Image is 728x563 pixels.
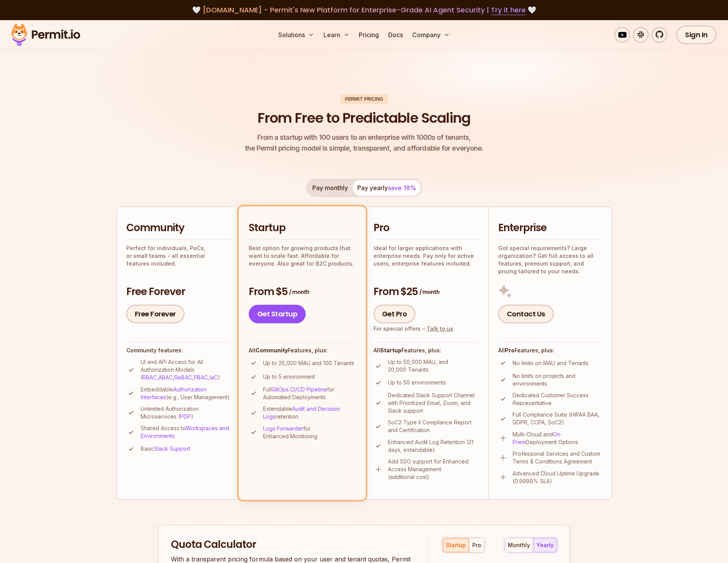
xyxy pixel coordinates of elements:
a: RBAC [143,374,157,381]
p: SoC2 Type II Compliance Report and Certification [388,419,479,434]
h3: From $25 [373,285,479,299]
p: Embeddable (e.g., User Management) [141,386,231,401]
button: Solutions [275,27,317,43]
a: Contact Us [498,305,554,323]
a: Audit and Decision Logs [263,405,340,420]
p: Dedicated Customer Success Representative [513,391,602,407]
p: Extendable retention [263,405,356,421]
a: Free Forever [126,305,184,323]
p: Add SSO support for Enhanced Access Management (additional cost) [388,458,479,481]
a: On-Prem [513,431,563,445]
p: for Enhanced Monitoring [263,425,356,440]
a: PDP [180,413,191,420]
h4: Community features: [126,347,231,354]
p: Full Compliance Suite (HIPAA BAA, GDPR, CCPA, SoC2) [513,411,602,426]
a: Get Pro [373,305,416,323]
a: Talk to us [427,325,453,332]
p: Enhanced Audit Log Retention (21 days, extendable) [388,438,479,454]
div: For special offers - [373,325,453,333]
h4: All Features, plus: [249,347,356,354]
h3: From $5 [249,285,356,299]
span: From a startup with 100 users to an enterprise with 1000s of tenants, [245,132,484,143]
a: ReBAC [174,374,192,381]
img: Permit logo [8,22,84,48]
p: UI and API Access for All Authorization Models ( , , , , ) [141,358,231,381]
a: ABAC [158,374,173,381]
span: / month [289,288,309,296]
a: Slack Support [154,445,190,452]
h2: Quota Calculator [171,538,414,552]
strong: Pro [505,347,515,354]
p: Ideal for larger applications with enterprise needs. Pay only for active users, enterprise featur... [373,244,479,268]
div: pro [472,541,481,549]
a: PBAC [194,374,208,381]
a: GitOps CI/CD Pipeline [272,386,327,393]
strong: Community [255,347,288,354]
p: Advanced Cloud Uptime Upgrade (0.9999% SLA) [513,470,602,485]
p: Full for Automated Deployments [263,386,356,401]
p: Up to 50 environments [388,379,446,386]
p: Dedicated Slack Support Channel with Prioritized Email, Zoom, and Slack support [388,391,479,415]
div: Permit Pricing [341,94,388,104]
a: Logs Forwarder [263,425,303,432]
div: 🤍 🤍 [19,5,709,15]
div: monthly [508,541,530,549]
p: Professional Services and Custom Terms & Conditions Agreement [513,450,602,465]
button: Learn [320,27,353,43]
strong: Startup [380,347,401,354]
h4: All Features, plus: [498,347,602,354]
h2: Community [126,221,231,235]
p: Shared Access to [141,424,231,440]
p: Got special requirements? Large organization? Get full access to all features, premium support, a... [498,244,602,275]
p: No limits on MAU and Tenants [513,359,589,367]
p: Basic [141,445,190,453]
a: Try it here [491,5,526,15]
p: Up to 50,000 MAU, and 20,000 Tenants [388,358,479,374]
p: Perfect for individuals, PoCs, or small teams - all essential features included. [126,244,231,268]
p: Unlimited Authorization Microservices ( ) [141,405,231,421]
p: Multi-Cloud and Deployment Options [513,431,602,446]
p: Best option for growing products that want to scale fast. Affordable for everyone. Also great for... [249,244,356,268]
span: [DOMAIN_NAME] - Permit's New Platform for Enterprise-Grade AI Agent Security | [203,5,526,15]
p: No limits on projects and environments [513,372,602,388]
a: IaC [210,374,218,381]
p: Up to 5 environment [263,373,315,381]
h4: All Features, plus: [373,347,479,354]
button: Pay monthly [308,180,353,196]
h2: Enterprise [498,221,602,235]
h3: Free Forever [126,285,231,299]
p: the Permit pricing model is simple, transparent, and affordable for everyone. [245,132,484,154]
a: Get Startup [249,305,306,323]
h2: Pro [373,221,479,235]
a: Pricing [356,27,382,43]
button: Company [409,27,453,43]
a: Docs [385,27,406,43]
p: Up to 25,000 MAU and 100 Tenants [263,359,354,367]
h2: Startup [249,221,356,235]
a: Sign In [676,26,716,44]
a: Authorization Interfaces [141,386,207,400]
span: / month [419,288,439,296]
h1: From Free to Predictable Scaling [258,108,470,128]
